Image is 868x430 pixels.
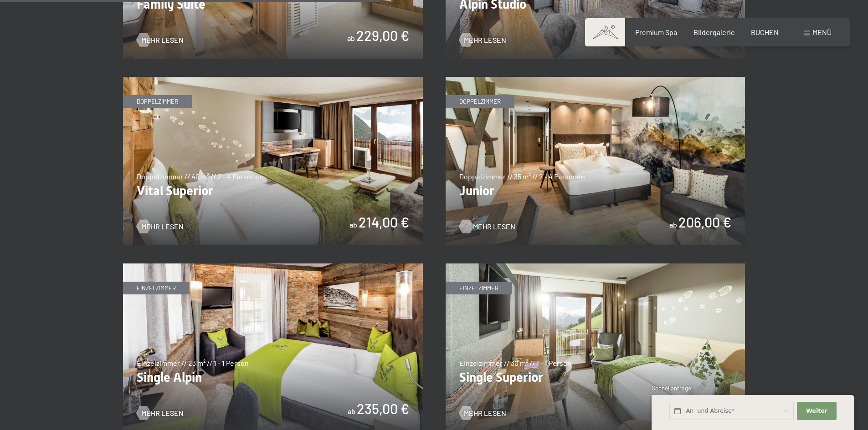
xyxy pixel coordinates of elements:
[806,407,827,415] span: Weiter
[459,35,506,45] a: Mehr Lesen
[464,408,506,418] span: Mehr Lesen
[141,408,184,418] span: Mehr Lesen
[812,28,832,36] span: Menü
[137,408,184,418] a: Mehr Lesen
[123,77,423,83] a: Vital Superior
[123,264,423,269] a: Single Alpin
[473,222,515,232] span: Mehr Lesen
[652,384,691,392] span: Schnellanfrage
[137,35,184,45] a: Mehr Lesen
[123,77,423,245] img: Vital Superior
[137,222,184,232] a: Mehr Lesen
[751,28,779,36] a: BUCHEN
[635,28,677,36] a: Premium Spa
[459,222,506,232] a: Mehr Lesen
[141,35,184,45] span: Mehr Lesen
[446,77,745,83] a: Junior
[464,35,506,45] span: Mehr Lesen
[446,264,745,269] a: Single Superior
[797,402,836,420] button: Weiter
[693,28,735,36] a: Bildergalerie
[446,77,745,245] img: Junior
[141,222,184,232] span: Mehr Lesen
[459,408,506,418] a: Mehr Lesen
